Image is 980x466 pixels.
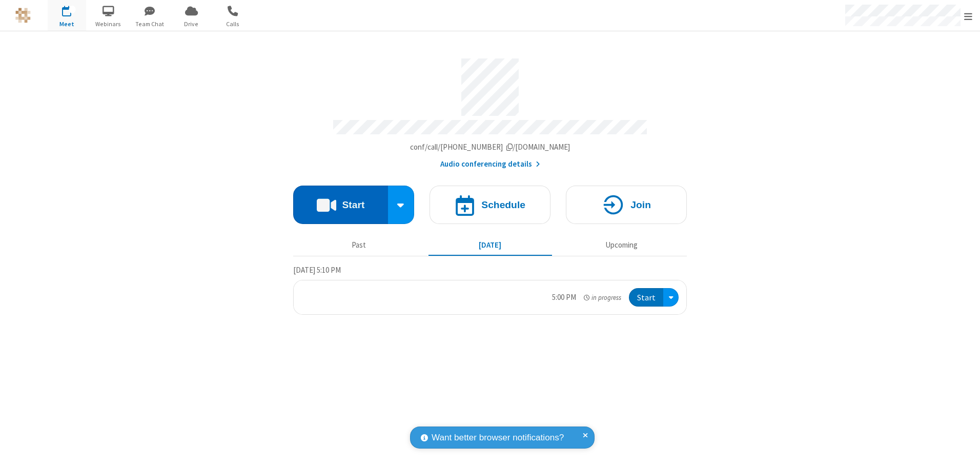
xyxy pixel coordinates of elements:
[481,200,525,210] h4: Schedule
[388,186,415,224] div: Start conference options
[410,142,570,152] span: Copy my meeting room link
[48,19,86,29] span: Meet
[954,439,972,459] iframe: Chat
[440,158,540,170] button: Audio conferencing details
[293,265,341,275] span: [DATE] 5:10 PM
[297,235,421,255] button: Past
[293,264,687,315] section: Today's Meetings
[663,288,679,307] div: Open menu
[560,235,683,255] button: Upcoming
[293,186,388,224] button: Start
[172,19,211,29] span: Drive
[342,200,364,210] h4: Start
[630,200,651,210] h4: Join
[428,235,552,255] button: [DATE]
[629,288,663,307] button: Start
[214,19,252,29] span: Calls
[15,8,31,23] img: QA Selenium DO NOT DELETE OR CHANGE
[566,186,687,224] button: Join
[432,431,564,444] span: Want better browser notifications?
[69,6,76,13] div: 1
[131,19,169,29] span: Team Chat
[89,19,128,29] span: Webinars
[584,293,621,302] em: in progress
[430,186,550,224] button: Schedule
[293,51,687,170] section: Account details
[410,141,570,153] button: Copy my meeting room linkCopy my meeting room link
[552,292,576,303] div: 5:00 PM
